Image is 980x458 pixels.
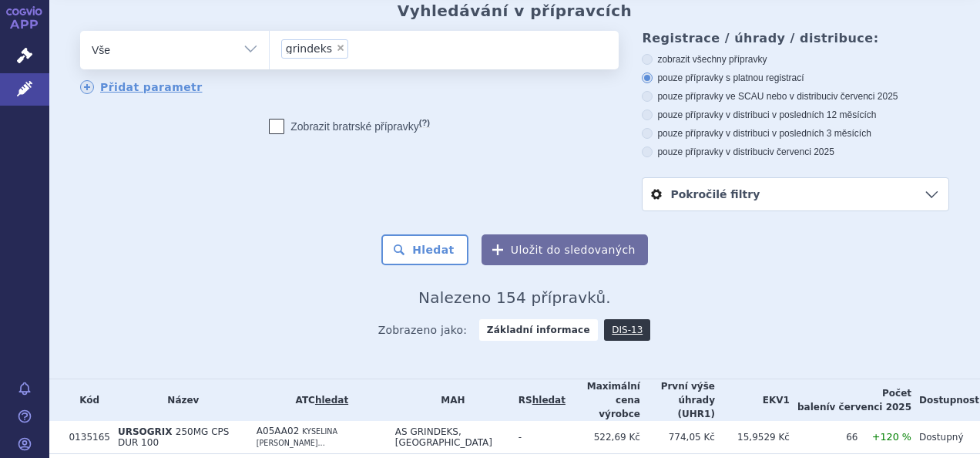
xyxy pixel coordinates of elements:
[269,119,430,134] label: Zobrazit bratrské přípravky
[872,431,911,443] span: +120 %
[378,319,468,341] span: Zobrazeno jako:
[715,379,790,421] th: EKV1
[566,379,640,421] th: Maximální cena výrobce
[381,234,468,265] button: Hledat
[398,2,633,20] h2: Vyhledávání v přípravcích
[388,379,511,421] th: MAH
[833,91,898,102] span: v červenci 2025
[388,421,511,454] td: AS GRINDEKS, [GEOGRAPHIC_DATA]
[911,379,979,421] th: Dostupnost
[642,146,949,158] label: pouze přípravky v distribuci
[479,319,598,341] strong: Základní informace
[482,234,648,265] button: Uložit do sledovaných
[790,421,858,454] td: 66
[790,379,911,421] th: Počet balení
[511,421,566,454] td: -
[640,379,715,421] th: První výše úhrady (UHR1)
[61,421,109,454] td: 0135165
[61,379,109,421] th: Kód
[911,421,979,454] td: Dostupný
[286,43,332,54] span: grindeks
[642,31,949,45] h3: Registrace / úhrady / distribuce:
[419,118,430,128] abbr: (?)
[640,421,715,454] td: 774,05 Kč
[118,426,229,448] span: 250MG CPS DUR 100
[715,421,790,454] td: 15,9529 Kč
[770,146,834,157] span: v červenci 2025
[642,127,949,140] label: pouze přípravky v distribuci v posledních 3 měsících
[249,379,388,421] th: ATC
[642,53,949,66] label: zobrazit všechny přípravky
[110,379,249,421] th: Název
[80,80,203,94] a: Přidat parametr
[532,395,566,406] a: hledat
[642,109,949,121] label: pouze přípravky v distribuci v posledních 12 měsících
[336,43,345,52] span: ×
[118,426,173,437] span: URSOGRIX
[511,379,566,421] th: RS
[642,72,949,84] label: pouze přípravky s platnou registrací
[643,178,948,210] a: Pokročilé filtry
[418,288,611,307] span: Nalezeno 154 přípravků.
[566,421,640,454] td: 522,69 Kč
[257,426,300,436] span: A05AA02
[315,395,348,406] a: hledat
[604,319,650,341] a: DIS-13
[353,39,361,58] input: grindeks
[642,90,949,103] label: pouze přípravky ve SCAU nebo v distribuci
[830,402,911,413] span: v červenci 2025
